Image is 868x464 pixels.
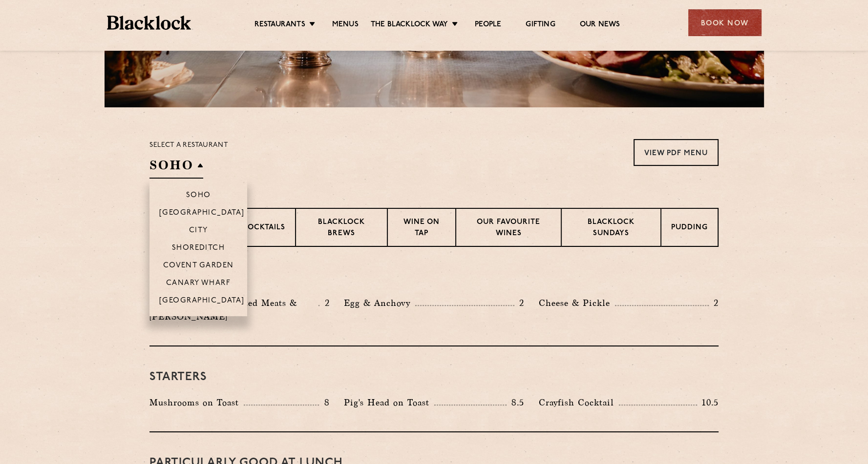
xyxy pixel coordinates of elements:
[634,139,719,166] a: View PDF Menu
[671,222,708,235] p: Pudding
[709,297,719,309] p: 2
[466,217,550,240] p: Our favourite wines
[332,20,359,31] a: Menus
[242,222,285,235] p: Cocktails
[149,139,228,152] p: Select a restaurant
[371,20,448,31] a: The Blacklock Way
[172,244,225,254] p: Shoreditch
[580,20,620,31] a: Our News
[163,262,234,271] p: Covent Garden
[189,226,208,236] p: City
[572,217,651,240] p: Blacklock Sundays
[319,396,329,409] p: 8
[539,296,615,310] p: Cheese & Pickle
[186,191,211,201] p: Soho
[159,209,245,219] p: [GEOGRAPHIC_DATA]
[254,20,305,31] a: Restaurants
[107,16,191,30] img: BL_Textured_Logo-footer-cropped.svg
[159,297,245,306] p: [GEOGRAPHIC_DATA]
[526,20,555,31] a: Gifting
[688,9,762,36] div: Book Now
[398,217,445,240] p: Wine on Tap
[539,396,619,409] p: Crayfish Cocktail
[149,271,719,284] h3: Pre Chop Bites
[149,371,719,383] h3: Starters
[344,396,434,409] p: Pig's Head on Toast
[149,157,203,179] h2: SOHO
[149,396,244,409] p: Mushrooms on Toast
[319,297,329,309] p: 2
[514,297,524,309] p: 2
[306,217,377,240] p: Blacklock Brews
[344,296,415,310] p: Egg & Anchovy
[166,279,231,289] p: Canary Wharf
[475,20,501,31] a: People
[507,396,524,409] p: 8.5
[697,396,719,409] p: 10.5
